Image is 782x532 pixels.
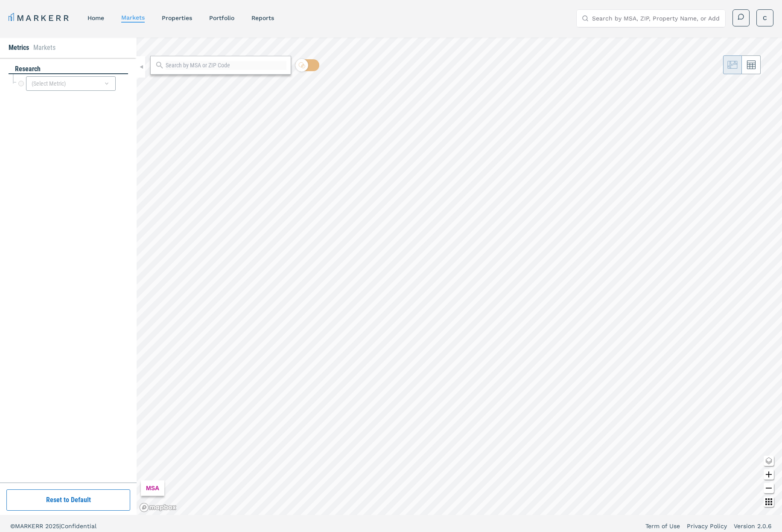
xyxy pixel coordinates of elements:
[15,523,45,529] span: MARKERR
[33,43,55,53] li: Markets
[592,10,720,27] input: Search by MSA, ZIP, Property Name, or Address
[687,522,727,530] a: Privacy Policy
[764,469,774,480] button: Zoom in map button
[734,522,772,530] a: Version 2.0.6
[756,9,773,26] button: C
[764,497,774,507] button: Other options map button
[9,12,70,24] a: MARKERR
[764,483,774,493] button: Zoom out map button
[251,14,274,21] a: reports
[121,14,145,21] a: markets
[209,14,234,21] a: Portfolio
[137,38,782,515] canvas: Map
[645,522,680,530] a: Term of Use
[9,43,29,53] li: Metrics
[763,14,767,22] span: C
[764,456,774,466] button: Change style map button
[61,523,96,529] span: Confidential
[88,14,104,21] a: home
[26,76,116,91] div: (Select Metric)
[45,523,61,529] span: 2025 |
[6,489,130,511] button: Reset to Default
[139,503,177,512] a: Mapbox logo
[10,523,15,529] span: ©
[9,64,128,74] div: research
[162,14,192,21] a: properties
[141,480,164,496] div: MSA
[166,61,286,70] input: Search by MSA or ZIP Code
